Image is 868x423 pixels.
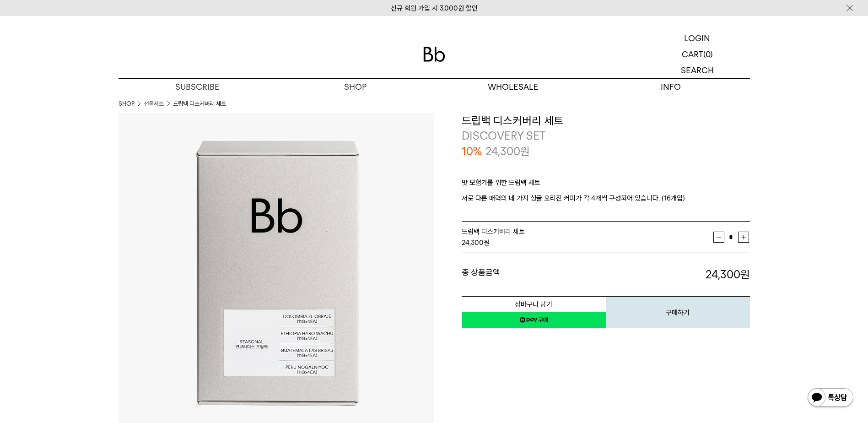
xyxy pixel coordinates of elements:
[462,113,750,129] h3: 드립백 디스커버리 세트
[592,79,750,95] p: INFO
[606,296,750,328] button: 구매하기
[740,268,750,281] b: 원
[462,144,482,159] p: 10%
[391,4,478,12] a: 신규 회원 가입 시 3,000원 할인
[276,79,434,95] a: SHOP
[682,46,703,62] p: CART
[462,312,606,328] a: 새창
[645,30,750,46] a: LOGIN
[119,79,276,95] a: SUBSCRIBE
[119,99,135,108] a: SHOP
[807,387,854,409] img: 카카오톡 채널 1:1 채팅 버튼
[738,232,749,243] button: 증가
[173,99,226,108] li: 드립백 디스커버리 세트
[423,47,445,62] img: 로고
[681,62,714,78] p: SEARCH
[462,228,525,236] span: 드립백 디스커버리 세트
[462,239,484,247] strong: 24,300
[462,237,713,248] div: 원
[706,268,750,281] strong: 24,300
[144,99,164,108] a: 선물세트
[462,193,750,204] p: 서로 다른 매력의 네 가지 싱글 오리진 커피가 각 4개씩 구성되어 있습니다. (16개입)
[520,145,530,158] span: 원
[462,128,750,144] p: DISCOVERY SET
[485,144,530,159] p: 24,300
[684,30,710,46] p: LOGIN
[645,46,750,62] a: CART (0)
[434,79,592,95] p: WHOLESALE
[462,267,606,282] dt: 총 상품금액
[703,46,713,62] p: (0)
[462,177,750,193] p: 맛 모험가를 위한 드립백 세트
[462,296,606,312] button: 장바구니 담기
[713,232,724,243] button: 감소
